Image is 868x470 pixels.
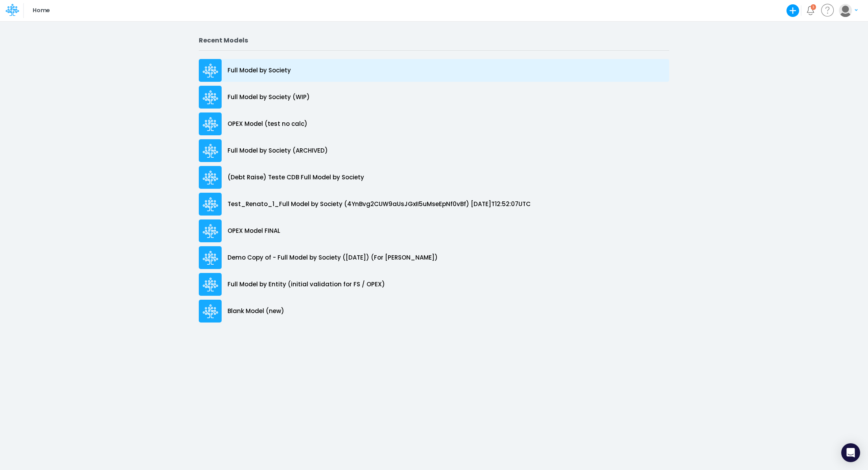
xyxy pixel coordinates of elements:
[33,6,50,15] p: Home
[199,111,669,137] a: OPEX Model (test no calc)
[228,120,307,129] p: OPEX Model (test no calc)
[199,57,669,84] a: Full Model by Society
[841,443,860,462] div: Open Intercom Messenger
[199,84,669,111] a: Full Model by Society (WIP)
[199,298,669,324] a: Blank Model (new)
[228,200,531,209] p: Test_Renato_1_Full Model by Society (4YnBvg2CUW9aUsJGxII5uMseEpNf0vBf) [DATE]T12:52:07UTC
[199,137,669,164] a: Full Model by Society (ARCHIVED)
[199,217,669,244] a: OPEX Model FINAL
[228,146,328,155] p: Full Model by Society (ARCHIVED)
[228,173,364,182] p: (Debt Raise) Teste CDB Full Model by Society
[199,244,669,271] a: Demo Copy of - Full Model by Society ([DATE]) (For [PERSON_NAME])
[228,93,310,102] p: Full Model by Society (WIP)
[228,66,291,75] p: Full Model by Society
[199,271,669,298] a: Full Model by Entity (initial validation for FS / OPEX)
[228,253,438,262] p: Demo Copy of - Full Model by Society ([DATE]) (For [PERSON_NAME])
[199,191,669,217] a: Test_Renato_1_Full Model by Society (4YnBvg2CUW9aUsJGxII5uMseEpNf0vBf) [DATE]T12:52:07UTC
[199,164,669,191] a: (Debt Raise) Teste CDB Full Model by Society
[806,6,815,15] a: Notifications
[812,5,814,9] div: 3 unread items
[228,280,385,289] p: Full Model by Entity (initial validation for FS / OPEX)
[228,307,284,316] p: Blank Model (new)
[199,37,669,44] h2: Recent Models
[228,227,280,236] p: OPEX Model FINAL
